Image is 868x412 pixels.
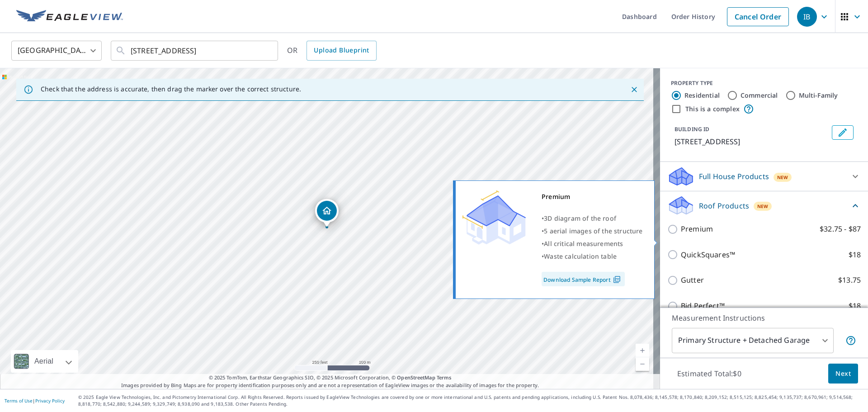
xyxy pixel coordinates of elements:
p: BUILDING ID [675,125,709,133]
div: Roof ProductsNew [667,195,861,216]
span: Your report will include the primary structure and a detached garage if one exists. [845,335,856,346]
p: $18 [849,300,861,312]
a: Privacy Policy [35,398,65,404]
p: QuickSquares™ [681,249,735,260]
div: Aerial [32,350,56,373]
div: Full House ProductsNew [667,166,861,187]
span: Waste calculation table [544,252,617,260]
img: Pdf Icon [611,275,623,284]
label: This is a complex [685,104,740,114]
label: Multi-Family [799,91,838,100]
p: Roof Products [699,200,749,211]
img: EV Logo [16,10,123,24]
p: Full House Products [699,171,769,182]
a: Cancel Order [727,7,789,26]
div: Dropped pin, building 1, Residential property, 10378 Lexington Estates Blvd Boca Raton, FL 33428 [315,199,339,227]
p: [STREET_ADDRESS] [675,136,828,147]
span: 3D diagram of the roof [544,214,616,223]
span: Next [835,368,851,379]
a: Upload Blueprint [307,41,376,61]
p: | [5,398,65,403]
span: 5 aerial images of the structure [544,227,642,235]
a: Terms of Use [5,398,33,404]
span: © 2025 TomTom, Earthstar Geographics SIO, © 2025 Microsoft Corporation, © [209,374,452,382]
div: • [542,225,643,237]
p: Estimated Total: $0 [670,364,749,384]
img: Premium [462,190,526,245]
p: Check that the address is accurate, then drag the marker over the correct structure. [41,85,301,93]
div: IB [797,7,817,27]
p: $32.75 - $87 [820,223,861,235]
a: Current Level 17, Zoom Out [636,357,649,371]
label: Commercial [741,91,778,100]
label: Residential [684,91,720,100]
div: PROPERTY TYPE [671,79,857,87]
div: Aerial [11,350,78,373]
span: Upload Blueprint [314,45,369,56]
div: • [542,212,643,225]
a: Terms [437,374,452,381]
p: Premium [681,223,713,235]
a: Current Level 17, Zoom In [636,344,649,357]
p: $13.75 [838,275,861,286]
button: Next [828,364,858,384]
div: • [542,250,643,263]
span: New [757,203,769,210]
a: Download Sample Report [542,272,625,286]
span: New [777,174,788,181]
div: Primary Structure + Detached Garage [672,328,834,353]
button: Edit building 1 [832,125,854,140]
p: © 2025 Eagle View Technologies, Inc. and Pictometry International Corp. All Rights Reserved. Repo... [78,394,863,407]
p: Measurement Instructions [672,313,856,323]
a: OpenStreetMap [397,374,435,381]
p: Bid Perfect™ [681,300,725,312]
p: Gutter [681,275,704,286]
button: Close [628,84,640,95]
span: All critical measurements [544,239,623,248]
div: Premium [542,190,643,203]
div: • [542,237,643,250]
div: OR [287,41,377,61]
div: [GEOGRAPHIC_DATA] [11,38,102,63]
input: Search by address or latitude-longitude [131,38,259,63]
p: $18 [849,249,861,260]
